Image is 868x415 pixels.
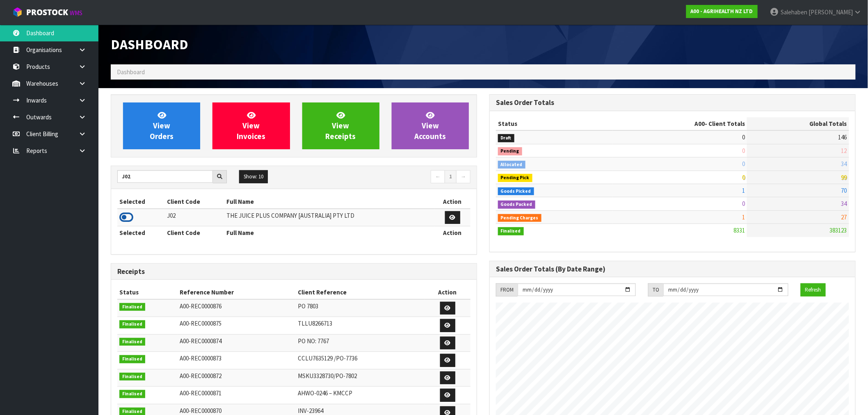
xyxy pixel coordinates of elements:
[111,36,188,53] span: Dashboard
[117,195,165,208] th: Selected
[119,320,145,328] span: Finalised
[119,338,145,346] span: Finalised
[694,120,705,128] span: A00
[434,195,471,208] th: Action
[117,268,471,276] h3: Receipts
[414,110,446,141] span: View Accounts
[119,373,145,381] span: Finalised
[496,283,518,296] div: FROM
[224,226,434,239] th: Full Name
[237,110,265,141] span: View Invoices
[12,7,23,17] img: cube-alt.png
[298,319,332,327] span: TLLU8266713
[298,337,329,345] span: PO NO: 7767
[781,8,807,16] span: Salehaben
[498,147,522,155] span: Pending
[326,110,356,141] span: View Receipts
[742,147,745,155] span: 0
[830,226,847,234] span: 383123
[498,161,525,169] span: Allocated
[498,174,532,182] span: Pending Pick
[300,170,471,185] nav: Page navigation
[801,283,826,296] button: Refresh
[165,226,224,239] th: Client Code
[180,319,222,327] span: A00-REC0000875
[742,160,745,168] span: 0
[456,170,471,183] a: →
[180,354,222,362] span: A00-REC0000873
[298,372,357,380] span: MSKU3328730/PO-7802
[742,200,745,207] span: 0
[302,103,379,149] a: ViewReceipts
[180,372,222,380] span: A00-REC0000872
[841,173,847,181] span: 99
[648,283,663,296] div: TO
[117,226,165,239] th: Selected
[117,286,178,299] th: Status
[498,187,534,196] span: Goods Picked
[742,173,745,181] span: 0
[434,226,471,239] th: Action
[496,265,849,273] h3: Sales Order Totals (By Date Range)
[498,201,535,209] span: Goods Packed
[178,286,296,299] th: Reference Number
[498,214,541,222] span: Pending Charges
[445,170,457,183] a: 1
[123,103,200,149] a: ViewOrders
[392,103,469,149] a: ViewAccounts
[117,68,145,76] span: Dashboard
[298,354,357,362] span: CCLU7635129 /PO-7736
[119,303,145,311] span: Finalised
[119,390,145,398] span: Finalised
[431,170,445,183] a: ←
[742,187,745,194] span: 1
[733,226,745,234] span: 8331
[150,110,174,141] span: View Orders
[841,160,847,168] span: 34
[298,407,323,415] span: INV-23964
[298,302,318,310] span: PO 7803
[747,117,849,130] th: Global Totals
[686,5,758,18] a: A00 - AGRIHEALTH NZ LTD
[224,195,434,208] th: Full Name
[119,355,145,363] span: Finalised
[26,7,68,18] span: ProStock
[239,170,268,183] button: Show: 10
[298,389,352,397] span: AHWO-0246 – KMCCP
[742,213,745,221] span: 1
[809,8,853,16] span: [PERSON_NAME]
[841,213,847,221] span: 27
[841,187,847,194] span: 70
[691,8,753,15] strong: A00 - AGRIHEALTH NZ LTD
[180,302,222,310] span: A00-REC0000876
[841,200,847,207] span: 34
[180,337,222,345] span: A00-REC0000874
[224,209,434,226] td: THE JUICE PLUS COMPANY [AUSTRALIA] PTY LTD
[165,195,224,208] th: Client Code
[180,407,222,415] span: A00-REC0000870
[498,227,524,235] span: Finalised
[613,117,747,130] th: - Client Totals
[165,209,224,226] td: J02
[180,389,222,397] span: A00-REC0000871
[498,134,514,142] span: Draft
[838,133,847,141] span: 146
[841,147,847,155] span: 12
[296,286,425,299] th: Client Reference
[496,99,849,107] h3: Sales Order Totals
[742,133,745,141] span: 0
[117,170,213,183] input: Search clients
[212,103,290,149] a: ViewInvoices
[70,9,82,17] small: WMS
[496,117,613,130] th: Status
[425,286,471,299] th: Action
